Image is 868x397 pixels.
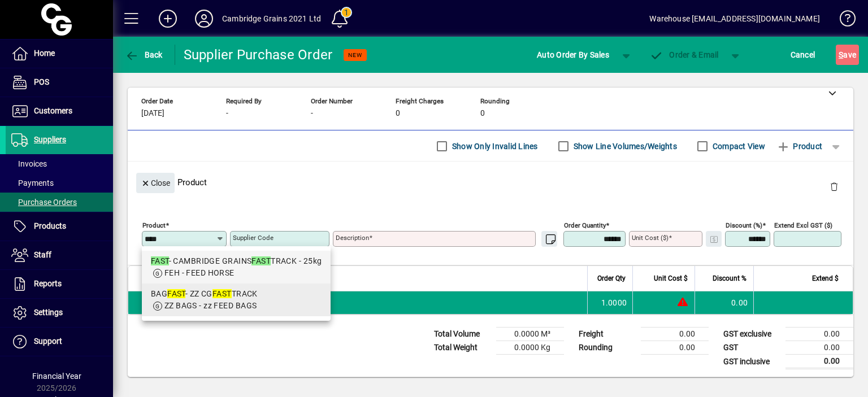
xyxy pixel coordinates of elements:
span: Payments [11,178,54,187]
app-page-header-button: Close [133,177,177,187]
span: Auto Order By Sales [537,46,609,64]
span: Cancel [791,46,815,64]
a: Knowledge Base [831,2,854,39]
span: ave [839,46,856,64]
td: Total Weight [428,341,496,355]
td: 0.00 [785,355,853,369]
button: Add [150,8,186,29]
button: Order & Email [644,45,724,65]
td: 0.00 [641,328,709,341]
div: Product [128,162,853,203]
span: - [226,109,228,118]
span: 0 [396,109,400,118]
span: ZZ BAGS - zz FEED BAGS [164,301,257,310]
span: Unit Cost $ [654,272,688,285]
em: FAST [151,256,169,265]
span: FEH - FEED HORSE [164,268,235,277]
button: Back [122,45,166,65]
a: Support [6,328,113,356]
span: Close [141,174,170,193]
span: Products [34,221,66,230]
button: Auto Order By Sales [531,45,615,65]
span: Reports [34,279,62,288]
em: FAST [212,289,232,298]
td: GST exclusive [718,328,785,341]
td: 0.0000 Kg [496,341,564,355]
label: Show Only Invalid Lines [450,141,538,152]
td: Total Volume [428,328,496,341]
div: Warehouse [EMAIL_ADDRESS][DOMAIN_NAME] [649,10,820,28]
span: [DATE] [141,109,164,118]
a: Customers [6,97,113,125]
a: Invoices [6,154,113,173]
td: 0.00 [695,291,753,314]
span: NEW [348,51,362,59]
span: Support [34,337,62,346]
div: - CAMBRIDGE GRAINS TRACK - 25kg [151,255,322,267]
span: Invoices [11,159,47,168]
span: Customers [34,106,72,115]
mat-label: Description [336,234,369,242]
mat-option: BAGFAST - ZZ CG FAST TRACK [142,283,331,316]
td: Freight [573,328,641,341]
td: 0.00 [785,328,853,341]
div: Cambridge Grains 2021 Ltd [222,10,321,28]
td: GST [718,341,785,355]
td: Rounding [573,341,641,355]
mat-option: FAST - CAMBRIDGE GRAINS FAST TRACK - 25kg [142,251,331,283]
span: Suppliers [34,135,66,144]
a: Purchase Orders [6,193,113,212]
mat-label: Extend excl GST ($) [774,221,832,229]
div: Supplier Purchase Order [184,46,333,64]
a: Home [6,40,113,68]
a: Products [6,212,113,241]
label: Show Line Volumes/Weights [571,141,677,152]
button: Profile [186,8,222,29]
span: 0 [480,109,485,118]
span: Home [34,49,55,58]
span: Financial Year [32,372,81,381]
td: GST inclusive [718,355,785,369]
a: Reports [6,270,113,298]
label: Compact View [710,141,765,152]
span: - [311,109,313,118]
span: Staff [34,250,51,259]
span: Discount % [713,272,747,285]
button: Delete [821,173,848,200]
a: Payments [6,173,113,193]
span: Extend $ [812,272,839,285]
mat-label: Discount (%) [726,221,762,229]
td: 0.00 [641,341,709,355]
div: BAG - ZZ CG TRACK [151,288,322,300]
a: Settings [6,299,113,327]
mat-label: Unit Cost ($) [632,234,669,242]
mat-label: Supplier Code [233,234,274,242]
a: Staff [6,241,113,269]
app-page-header-button: Delete [821,181,848,191]
td: 0.00 [785,341,853,355]
mat-label: Product [142,221,166,229]
span: POS [34,77,49,86]
td: 1.0000 [587,291,632,314]
button: Cancel [788,45,818,65]
button: Save [836,45,859,65]
span: Order Qty [597,272,626,285]
a: POS [6,68,113,97]
span: Order & Email [650,50,719,59]
td: 0.0000 M³ [496,328,564,341]
span: Settings [34,308,63,317]
mat-label: Order Quantity [564,221,606,229]
app-page-header-button: Back [113,45,175,65]
span: Back [125,50,163,59]
em: FAST [251,256,271,265]
span: S [839,50,843,59]
em: FAST [167,289,185,298]
button: Close [136,173,175,193]
span: Purchase Orders [11,198,77,207]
